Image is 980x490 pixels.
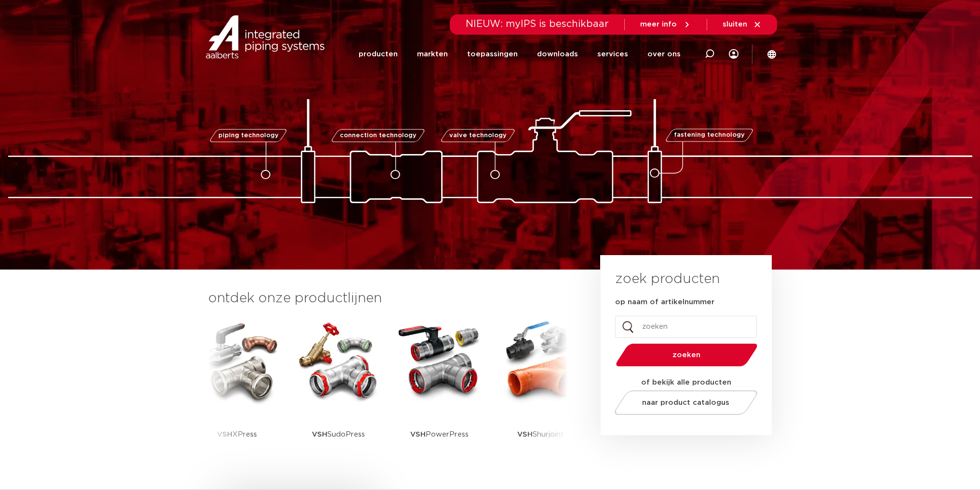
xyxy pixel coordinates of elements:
[647,35,681,74] a: over ons
[615,316,757,338] input: zoeken
[517,431,533,438] strong: VSH
[729,35,738,74] div: my IPS
[396,318,483,464] a: VSHPowerPress
[612,390,760,415] a: naar product catalogus
[194,318,281,464] a: VSHXPress
[615,270,720,289] h3: zoek producten
[339,132,416,139] span: connection technology
[612,343,761,367] button: zoeken
[417,35,448,74] a: markten
[597,35,628,74] a: services
[517,404,564,464] p: Shurjoint
[359,35,398,74] a: producten
[723,21,747,28] span: sluiten
[312,404,365,464] p: SudoPress
[640,21,677,28] span: meer info
[723,20,762,29] a: sluiten
[641,379,731,386] strong: of bekijk alle producten
[537,35,578,74] a: downloads
[410,404,469,464] p: PowerPress
[359,35,681,74] nav: Menu
[217,404,257,464] p: XPress
[410,431,426,438] strong: VSH
[642,399,729,406] span: naar product catalogus
[497,318,584,464] a: VSHShurjoint
[640,20,691,29] a: meer info
[641,351,733,359] span: zoeken
[466,19,609,29] span: NIEUW: myIPS is beschikbaar
[295,318,382,464] a: VSHSudoPress
[615,297,714,307] label: op naam of artikelnummer
[218,132,279,139] span: piping technology
[674,132,745,139] span: fastening technology
[217,431,232,438] strong: VSH
[449,132,507,139] span: valve technology
[208,289,568,308] h3: ontdek onze productlijnen
[312,431,327,438] strong: VSH
[467,35,518,74] a: toepassingen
